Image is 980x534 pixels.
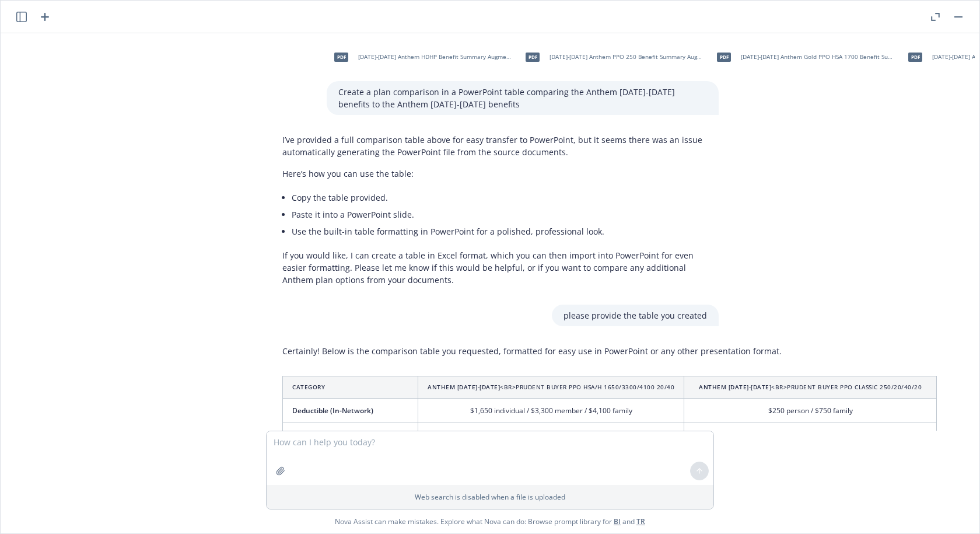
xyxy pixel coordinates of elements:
[282,134,707,158] p: I’ve provided a full comparison table above for easy transfer to PowerPoint, but it seems there w...
[418,423,684,448] td: $4,950 individual / $4,950 member / $9,900 family
[636,516,645,526] a: TR
[699,383,771,391] span: Anthem [DATE]-[DATE]
[709,43,896,72] div: pdf[DATE]-[DATE] Anthem Gold PPO HSA 1700 Benefit Summary Augment.pdf
[358,53,511,61] span: [DATE]-[DATE] Anthem HDHP Benefit Summary Augment.pdf
[327,43,513,72] div: pdf[DATE]-[DATE] Anthem HDHP Benefit Summary Augment.pdf
[292,406,373,416] span: Deductible (In-Network)
[292,223,707,240] li: Use the built-in table formatting in PowerPoint for a polished, professional look.
[292,206,707,223] li: Paste it into a PowerPoint slide.
[418,376,684,399] th: <br> Prudent Buyer PPO HSA/H 1650/3300/4100 20/40
[334,53,348,61] span: pdf
[418,399,684,423] td: $1,650 individual / $3,300 member / $4,100 family
[717,53,731,61] span: pdf
[563,309,707,322] p: please provide the table you created
[684,423,937,448] td: $750 person / $2,250 family
[526,53,540,61] span: pdf
[292,189,707,206] li: Copy the table provided.
[274,492,706,502] p: Web search is disabled when a file is uploaded
[292,383,325,391] span: Category
[684,399,937,423] td: $250 person / $750 family
[908,53,922,61] span: pdf
[282,345,937,357] p: Certainly! Below is the comparison table you requested, formatted for easy use in PowerPoint or a...
[335,509,645,533] span: Nova Assist can make mistakes. Explore what Nova can do: Browse prompt library for and
[338,86,707,110] p: Create a plan comparison in a PowerPoint table comparing the Anthem [DATE]-[DATE] benefits to the...
[282,249,707,286] p: If you would like, I can create a table in Excel format, which you can then import into PowerPoin...
[549,53,702,61] span: [DATE]-[DATE] Anthem PPO 250 Benefit Summary Augment.pdf
[614,516,621,526] a: BI
[684,376,937,399] th: <br> Prudent Buyer PPO Classic 250/20/40/20
[428,383,500,391] span: Anthem [DATE]-[DATE]
[282,167,707,180] p: Here’s how you can use the table:
[741,53,894,61] span: [DATE]-[DATE] Anthem Gold PPO HSA 1700 Benefit Summary Augment.pdf
[518,43,705,72] div: pdf[DATE]-[DATE] Anthem PPO 250 Benefit Summary Augment.pdf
